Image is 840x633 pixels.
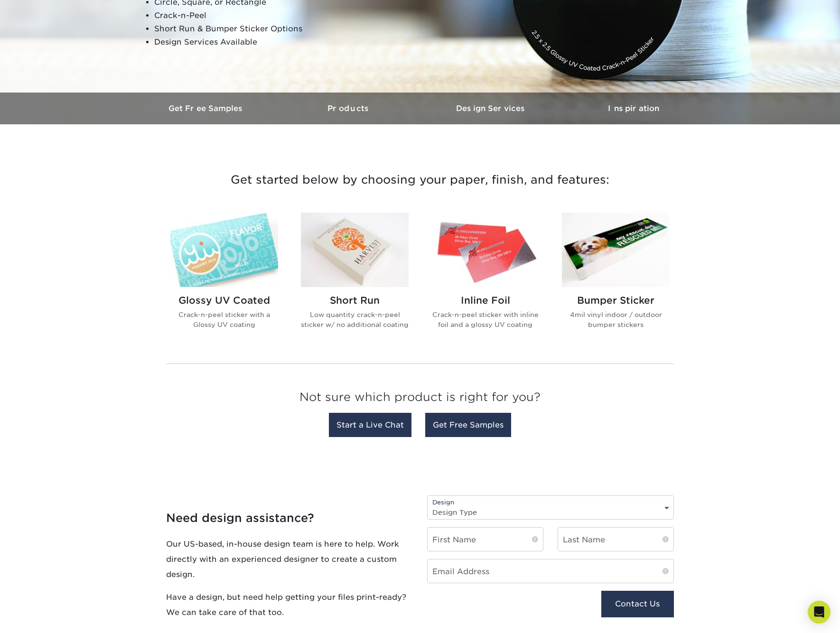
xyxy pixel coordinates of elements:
a: Short Run Stickers Short Run Low quantity crack-n-peel sticker w/ no additional coating [301,213,409,344]
a: Design Services [420,93,562,124]
h2: Inline Foil [431,295,539,306]
a: Bumper Sticker Stickers Bumper Sticker 4mil vinyl indoor / outdoor bumper stickers [562,213,670,344]
img: Inline Foil Stickers [431,213,539,287]
a: Start a Live Chat [329,413,411,437]
p: Crack-n-peel sticker with a Glossy UV coating [170,310,278,329]
li: Design Services Available [154,36,384,49]
h3: Products [278,104,420,113]
h2: Glossy UV Coated [170,295,278,306]
p: Our US-based, in-house design team is here to help. Work directly with an experienced designer to... [166,536,413,582]
img: Short Run Stickers [301,213,409,287]
li: Short Run & Bumper Sticker Options [154,22,384,36]
h3: Get started below by choosing your paper, finish, and features: [142,158,698,201]
p: Have a design, but need help getting your files print-ready? We can take care of that too. [166,589,413,620]
p: Low quantity crack-n-peel sticker w/ no additional coating [301,310,409,329]
h3: Design Services [420,104,562,113]
h3: Not sure which product is right for you? [166,383,674,416]
p: 4mil vinyl indoor / outdoor bumper stickers [562,310,670,329]
a: Inline Foil Stickers Inline Foil Crack-n-peel sticker with inline foil and a glossy UV coating [431,213,539,344]
img: Bumper Sticker Stickers [562,213,670,287]
li: Crack-n-Peel [154,9,384,22]
p: Crack-n-peel sticker with inline foil and a glossy UV coating [431,310,539,329]
img: Glossy UV Coated Stickers [170,213,278,287]
h2: Short Run [301,295,409,306]
h4: Need design assistance? [166,511,413,525]
a: Products [278,93,420,124]
a: Get Free Samples [425,413,511,437]
div: Open Intercom Messenger [808,601,831,624]
a: Glossy UV Coated Stickers Glossy UV Coated Crack-n-peel sticker with a Glossy UV coating [170,213,278,344]
a: Get Free Samples [135,93,278,124]
h3: Inspiration [562,104,705,113]
a: Inspiration [562,93,705,124]
h3: Get Free Samples [135,104,278,113]
h2: Bumper Sticker [562,295,670,306]
button: Contact Us [601,591,674,617]
iframe: reCAPTCHA [427,591,554,624]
